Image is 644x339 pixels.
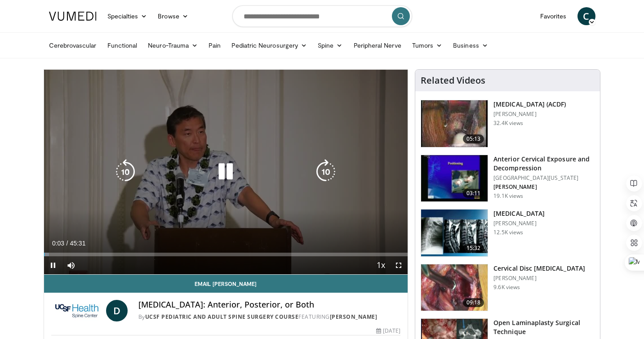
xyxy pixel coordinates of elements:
[376,327,400,335] div: [DATE]
[348,36,407,54] a: Peripheral Nerve
[421,100,488,147] img: Dr_Ali_Bydon_Performs_An_ACDF_Procedure_100000624_3.jpg.150x105_q85_crop-smart_upscale.jpg
[232,5,412,27] input: Search topics, interventions
[44,256,62,274] button: Pause
[145,313,299,321] a: UCSF Pediatric and Adult Spine Surgery Course
[421,209,595,257] a: 15:32 [MEDICAL_DATA] [PERSON_NAME] 12.5K views
[44,275,408,293] a: Email [PERSON_NAME]
[49,12,97,21] img: VuMedi Logo
[330,313,378,321] a: [PERSON_NAME]
[142,36,203,54] a: Neuro-Trauma
[535,7,572,25] a: Favorites
[226,36,312,54] a: Pediatric Neurosurgery
[493,275,585,282] p: [PERSON_NAME]
[493,100,566,109] h3: [MEDICAL_DATA] (ACDF)
[448,36,493,54] a: Business
[372,256,390,274] button: Playback Rate
[106,300,128,321] a: D
[493,229,523,236] p: 12.5K views
[493,174,595,182] p: [GEOGRAPHIC_DATA][US_STATE]
[493,264,585,273] h3: Cervical Disc [MEDICAL_DATA]
[421,100,595,147] a: 05:13 [MEDICAL_DATA] (ACDF) [PERSON_NAME] 32.4K views
[52,240,64,247] span: 0:03
[44,253,408,256] div: Progress Bar
[421,155,595,202] a: 03:11 Anterior Cervical Exposure and Decompression [GEOGRAPHIC_DATA][US_STATE] [PERSON_NAME] 19.1...
[493,318,595,336] h3: Open Laminaplasty Surgical Technique
[312,36,348,54] a: Spine
[463,189,484,198] span: 03:11
[138,300,400,310] h4: [MEDICAL_DATA]: Anterior, Posterior, or Both
[44,36,102,54] a: Cerebrovascular
[67,240,68,247] span: /
[493,209,545,218] h3: [MEDICAL_DATA]
[421,75,485,86] h4: Related Videos
[421,264,488,311] img: Chang_Arthroplasty_1.png.150x105_q85_crop-smart_upscale.jpg
[493,111,566,118] p: [PERSON_NAME]
[102,36,143,54] a: Functional
[44,70,408,275] video-js: Video Player
[138,313,400,321] div: By FEATURING
[493,220,545,227] p: [PERSON_NAME]
[421,210,488,256] img: dard_1.png.150x105_q85_crop-smart_upscale.jpg
[577,7,595,25] a: C
[463,298,484,307] span: 09:18
[152,7,194,25] a: Browse
[493,120,523,127] p: 32.4K views
[102,7,153,25] a: Specialties
[463,244,484,253] span: 15:32
[493,192,523,200] p: 19.1K views
[407,36,448,54] a: Tumors
[62,256,80,274] button: Mute
[51,300,102,321] img: UCSF Pediatric and Adult Spine Surgery Course
[493,284,520,291] p: 9.6K views
[493,155,595,173] h3: Anterior Cervical Exposure and Decompression
[421,264,595,312] a: 09:18 Cervical Disc [MEDICAL_DATA] [PERSON_NAME] 9.6K views
[70,240,85,247] span: 45:31
[493,183,595,191] p: [PERSON_NAME]
[390,256,408,274] button: Fullscreen
[421,155,488,202] img: 38786_0000_3.png.150x105_q85_crop-smart_upscale.jpg
[463,134,484,143] span: 05:13
[203,36,226,54] a: Pain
